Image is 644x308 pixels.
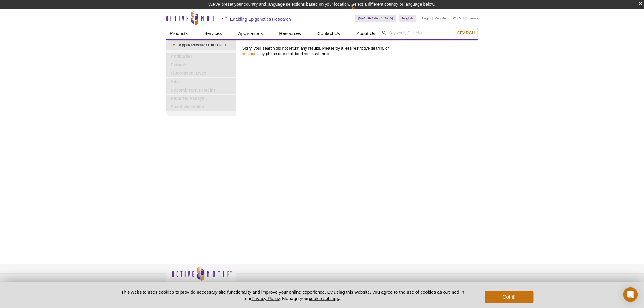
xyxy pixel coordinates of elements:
[276,28,305,39] a: Resources
[166,264,236,289] img: Active Motif,
[230,16,291,22] h2: Enabling Epigenetics Research
[355,15,396,22] a: [GEOGRAPHIC_DATA]
[432,15,433,22] li: |
[235,28,267,39] a: Applications
[351,5,367,19] img: Change Here
[166,78,236,86] a: Kits
[453,16,464,20] a: Cart
[201,28,226,39] a: Services
[410,275,455,288] table: Click to Verify - This site chose Symantec SSL for secure e-commerce and confidential communicati...
[309,296,339,301] button: cookie settings
[422,16,431,20] a: Login
[166,103,236,111] a: Small Molecules
[456,30,477,36] button: Search
[166,61,236,69] a: Extracts
[166,69,236,77] a: Fluorescent Dyes
[457,30,475,35] span: Search
[623,287,638,302] div: Open Intercom Messenger
[242,46,475,57] p: Sorry, your search did not return any results. Please try a less restrictive search, or by phone ...
[166,53,236,61] a: Antibodies
[166,40,236,50] a: ▾Apply Product Filters▾
[166,86,236,94] a: Recombinant Proteins
[169,42,179,48] span: ▾
[288,281,346,286] h4: Epigenetic News
[399,15,416,22] a: English
[221,42,230,48] span: ▾
[242,51,261,56] a: contact us
[435,16,447,20] a: Register
[453,16,456,19] img: Your Cart
[453,15,478,22] li: (0 items)
[166,28,191,39] a: Products
[485,291,534,303] button: Got it!
[314,28,344,39] a: Contact Us
[166,95,236,103] a: Reporter Assays
[353,28,379,39] a: About Us
[239,280,263,289] a: Privacy Policy
[379,28,478,38] input: Keyword, Cat. No.
[252,296,280,301] a: Privacy Policy
[349,281,407,286] h4: Technical Downloads
[110,289,475,302] p: This website uses cookies to provide necessary site functionality and improve your online experie...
